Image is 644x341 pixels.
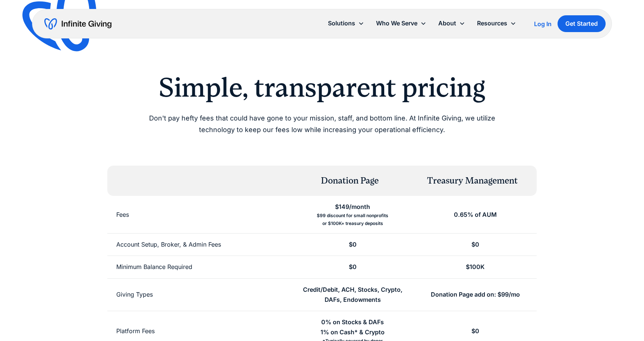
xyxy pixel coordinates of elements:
div: $0 [349,240,357,250]
div: $0 [471,326,479,336]
div: 0.65% of AUM [454,210,497,220]
p: Don't pay hefty fees that could have gone to your mission, staff, and bottom line. At Infinite Gi... [131,113,513,135]
div: Log In [534,21,552,27]
div: About [432,15,471,31]
div: Platform Fees [116,326,155,336]
div: Donation Page [321,175,379,187]
div: Solutions [328,18,355,28]
div: About [438,18,456,28]
h2: Simple, transparent pricing [131,72,513,104]
div: Who We Serve [370,15,432,31]
div: Account Setup, Broker, & Admin Fees [116,240,221,250]
div: $99 discount for small nonprofits or $100K+ treasury deposits [317,212,388,227]
div: Solutions [322,15,370,31]
a: home [44,18,111,30]
div: Resources [471,15,522,31]
div: $100K [466,262,484,272]
a: Get Started [558,15,606,32]
div: Fees [116,210,129,220]
div: Donation Page add on: $99/mo [431,290,520,300]
div: Who We Serve [376,18,417,28]
div: $0 [349,262,357,272]
div: Minimum Balance Required [116,262,192,272]
div: $0 [471,240,479,250]
div: Treasury Management [427,175,518,187]
div: $149/month [335,202,370,212]
div: 0% on Stocks & DAFs 1% on Cash* & Crypto [321,317,385,337]
div: Resources [477,18,507,28]
div: Giving Types [116,290,153,300]
div: Credit/Debit, ACH, Stocks, Crypto, DAFs, Endowments [300,285,405,305]
a: Log In [534,19,552,28]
